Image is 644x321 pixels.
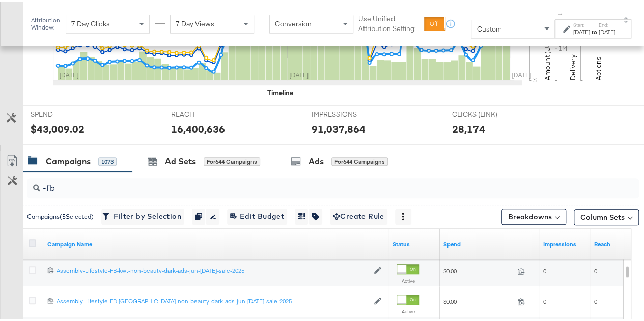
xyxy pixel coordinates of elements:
[568,52,577,78] text: Delivery
[331,155,388,164] div: for 644 Campaigns
[57,295,369,303] div: Assembly-Lifestyle-FB-[GEOGRAPHIC_DATA]-non-beauty-dark-ads-jun-[DATE]-sale-2025
[312,120,366,134] div: 91,037,864
[574,207,639,223] button: Column Sets
[27,210,94,219] div: Campaigns ( 5 Selected)
[46,154,91,165] div: Campaigns
[573,20,590,26] label: Start:
[165,154,196,165] div: Ad Sets
[590,26,599,34] strong: to
[57,295,369,304] a: Assembly-Lifestyle-FB-[GEOGRAPHIC_DATA]-non-beauty-dark-ads-jun-[DATE]-sale-2025
[397,276,419,282] label: Active
[330,207,387,223] button: Create Rule
[397,306,419,313] label: Active
[171,120,225,134] div: 16,400,636
[104,208,181,221] span: Filter by Selection
[309,154,324,165] div: Ads
[477,22,501,32] span: Custom
[275,17,312,26] span: Conversion
[312,108,388,118] span: IMPRESSIONS
[204,155,260,164] div: for 644 Campaigns
[171,108,247,118] span: REACH
[594,238,637,246] a: The number of people your ad was served to.
[501,207,566,223] button: Breakdowns
[543,296,546,303] span: 0
[31,108,107,118] span: SPEND
[594,265,597,273] span: 0
[101,207,184,223] button: Filter by Selection
[31,120,85,134] div: $43,009.02
[452,120,485,134] div: 28,174
[227,207,287,223] button: Edit Budget
[57,265,369,273] a: Assembly-Lifestyle-FB-kwt-non-beauty-dark-ads-jun-[DATE]-sale-2025
[31,15,61,29] div: Attribution Window:
[71,17,110,26] span: 7 Day Clicks
[543,34,552,78] text: Amount (USD)
[358,12,420,31] label: Use Unified Attribution Setting:
[393,238,435,246] a: Shows the current state of your Ad Campaign.
[594,296,597,303] span: 0
[443,238,535,246] a: The total amount spent to date.
[543,238,586,246] a: The number of times your ad was served. On mobile apps an ad is counted as served the first time ...
[443,265,513,273] span: $0.00
[452,108,528,118] span: CLICKS (LINK)
[230,208,284,221] span: Edit Budget
[40,172,585,192] input: Search Campaigns by Name, ID or Objective
[543,265,546,273] span: 0
[57,265,369,273] div: Assembly-Lifestyle-FB-kwt-non-beauty-dark-ads-jun-[DATE]-sale-2025
[573,26,590,34] div: [DATE]
[594,54,603,78] text: Actions
[333,208,384,221] span: Create Rule
[599,26,615,34] div: [DATE]
[599,20,615,26] label: End:
[176,17,214,26] span: 7 Day Views
[47,238,384,246] a: Your campaign name.
[443,296,513,303] span: $0.00
[98,155,117,164] div: 1073
[267,86,293,96] div: Timeline
[556,11,566,14] span: ↑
